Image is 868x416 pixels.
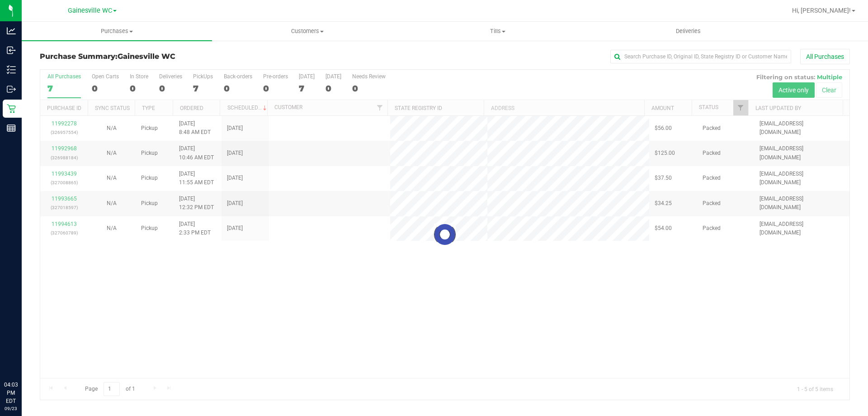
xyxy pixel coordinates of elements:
inline-svg: Retail [7,104,16,113]
iframe: Resource center unread badge [27,342,38,353]
a: Customers [212,22,402,41]
span: Gainesville WC [68,7,112,14]
inline-svg: Analytics [7,26,16,35]
a: Tills [402,22,593,41]
input: Search Purchase ID, Original ID, State Registry ID or Customer Name... [610,50,791,63]
span: Hi, [PERSON_NAME]! [792,7,851,14]
inline-svg: Outbound [7,85,16,94]
a: Deliveries [593,22,783,41]
button: All Purchases [800,49,850,64]
inline-svg: Inbound [7,46,16,55]
inline-svg: Reports [7,124,16,133]
inline-svg: Inventory [7,65,16,74]
span: Gainesville WC [118,52,175,61]
h3: Purchase Summary: [40,53,310,61]
a: Purchases [22,22,212,41]
p: 04:03 PM EDT [4,381,18,405]
span: Customers [212,27,402,35]
span: Deliveries [664,27,713,35]
iframe: Resource center [9,344,36,371]
span: Tills [403,27,592,35]
span: Purchases [22,27,212,35]
p: 09/23 [4,405,18,412]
